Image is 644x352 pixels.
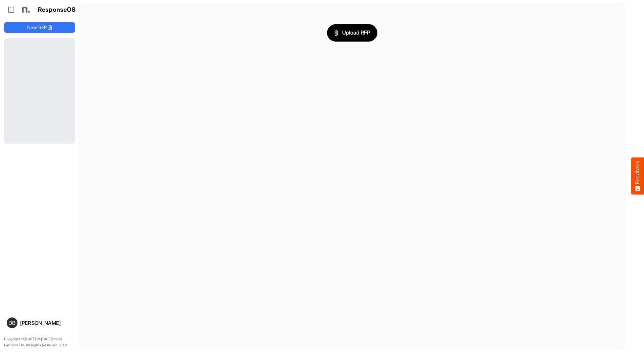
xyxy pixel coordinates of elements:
[38,6,76,13] h1: ResponseOS
[8,320,15,326] span: DB
[334,28,370,37] span: Upload RFP
[4,336,75,348] p: Copyright 20[DATE] 20[DATE]orthell Partners Ltd. All Rights Reserved. v1.1.0
[631,158,644,195] button: Feedback
[4,38,75,144] div: Loading...
[327,24,377,42] button: Upload RFP
[20,320,73,326] div: [PERSON_NAME]
[18,3,32,16] img: Northell
[4,22,75,33] button: New RFP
